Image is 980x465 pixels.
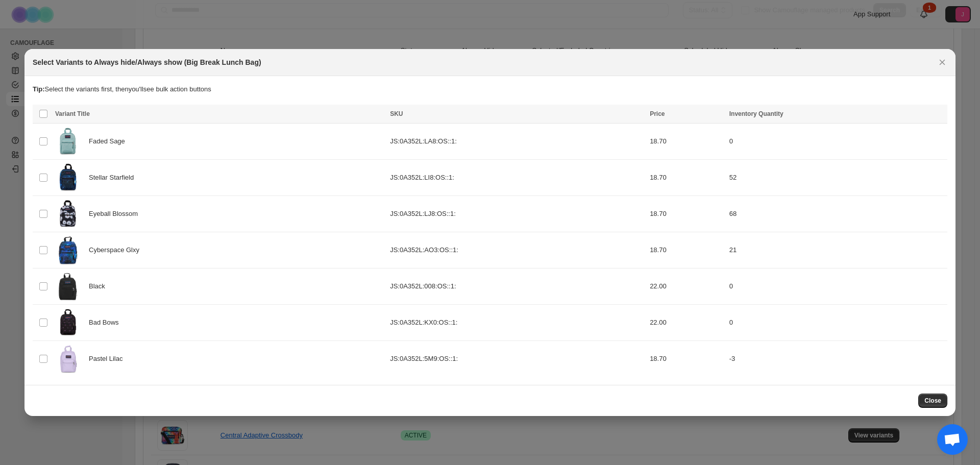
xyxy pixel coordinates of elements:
[33,84,947,94] p: Select the variants first, then you'll see bulk action buttons
[89,245,145,255] span: Cyberspace Glxy
[55,163,81,192] img: JS0A352LLI8-FRONT.webp
[726,232,947,268] td: 21
[89,136,131,146] span: Faded Sage
[918,394,947,408] button: Close
[89,173,139,183] span: Stellar Starfield
[647,232,726,268] td: 18.70
[387,123,647,159] td: JS:0A352L:LA8:OS::1:
[387,195,647,232] td: JS:0A352L:LJ8:OS::1:
[935,55,949,69] button: Close
[55,308,81,337] img: JS0A352LKX0-FRONT.webp
[726,159,947,195] td: 52
[33,85,45,93] strong: Tip:
[390,110,403,117] span: SKU
[89,354,128,364] span: Pastel Lilac
[55,272,81,301] img: JS0A352L008-FRONT.webp
[89,317,124,328] span: Bad Bows
[387,232,647,268] td: JS:0A352L:AO3:OS::1:
[55,199,81,229] img: JS0A352LLJ8-FRONT.webp
[647,159,726,195] td: 18.70
[33,57,261,67] h2: Select Variants to Always hide/Always show (Big Break Lunch Bag)
[89,209,143,219] span: Eyeball Blossom
[729,110,783,117] span: Inventory Quantity
[387,305,647,341] td: JS:0A352L:KX0:OS::1:
[647,341,726,377] td: 18.70
[726,195,947,232] td: 68
[726,341,947,377] td: -3
[387,159,647,195] td: JS:0A352L:LI8:OS::1:
[55,344,81,374] img: JS0A352L5M9-FRONT.webp
[387,268,647,305] td: JS:0A352L:008:OS::1:
[647,305,726,341] td: 22.00
[55,235,81,265] img: JS0A352LAO3-FRONT.webp
[89,281,111,291] span: Black
[726,123,947,159] td: 0
[937,424,968,455] a: Open chat
[924,397,941,405] span: Close
[647,268,726,305] td: 22.00
[726,305,947,341] td: 0
[55,110,90,117] span: Variant Title
[647,195,726,232] td: 18.70
[647,123,726,159] td: 18.70
[387,341,647,377] td: JS:0A352L:5M9:OS::1:
[55,127,81,156] img: JS0A352LLA8-FRONT.webp
[650,110,665,117] span: Price
[726,268,947,305] td: 0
